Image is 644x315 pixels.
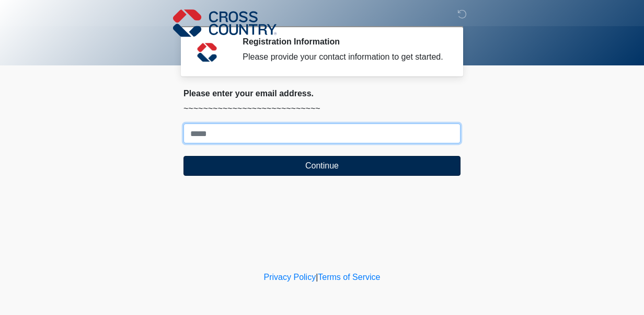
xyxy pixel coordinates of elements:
img: Cross Country Logo [173,8,277,38]
a: | [316,273,318,282]
div: Please provide your contact information to get started. [243,51,445,63]
button: Continue [183,156,461,176]
img: Agent Avatar [191,37,223,68]
a: Privacy Policy [264,273,316,282]
h2: Please enter your email address. [183,88,461,98]
a: Terms of Service [318,273,380,282]
p: ~~~~~~~~~~~~~~~~~~~~~~~~~~~~ [183,103,461,115]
